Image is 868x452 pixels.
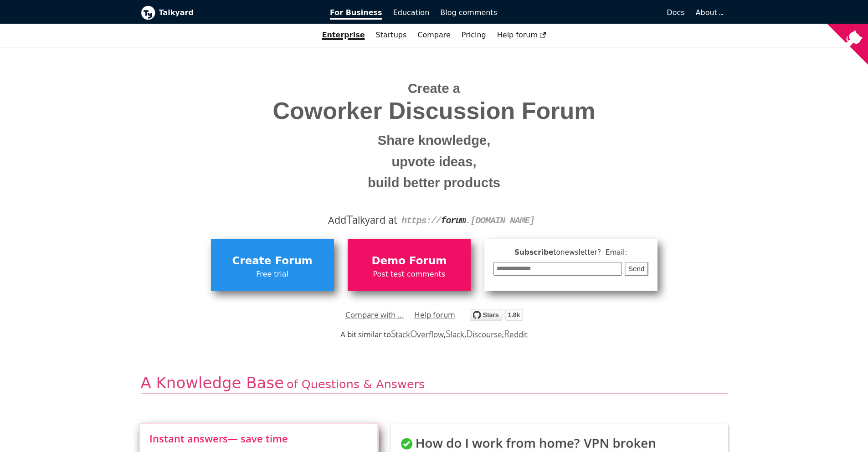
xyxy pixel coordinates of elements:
a: Slack [446,329,464,339]
a: Blog comments [435,5,503,21]
span: S [446,327,451,340]
a: Demo ForumPost test comments [348,239,471,290]
span: D [466,327,473,340]
span: For Business [330,8,382,20]
img: Talkyard logo [141,5,155,20]
a: Pricing [456,27,492,43]
a: Help forum [414,308,455,322]
code: https:// . [DOMAIN_NAME] [401,216,534,226]
small: Share knowledge, [148,130,721,151]
div: Add alkyard at [148,212,721,228]
span: Subscribe [493,247,648,258]
span: to newsletter ? Email: [553,248,627,257]
a: Reddit [504,329,528,339]
span: Create Forum [216,252,329,270]
a: Star debiki/talkyard on GitHub [470,310,523,324]
span: O [410,327,417,340]
button: Send [625,262,648,276]
span: T [346,211,353,227]
a: Education [388,5,435,21]
a: For Business [324,5,388,21]
span: Help forum [497,31,546,39]
span: Blog comments [440,8,497,17]
small: upvote ideas, [148,151,721,173]
img: talkyard.svg [470,309,523,321]
a: Docs [503,5,690,21]
a: Create ForumFree trial [211,239,334,290]
span: Create a [408,81,460,96]
a: StackOverflow [391,329,444,339]
a: Startups [370,27,412,43]
h2: A Knowledge Base [141,373,728,394]
a: About [696,8,722,17]
span: S [391,327,396,340]
a: Talkyard logoTalkyard [141,5,318,20]
span: R [504,327,510,340]
span: Demo Forum [352,252,466,270]
span: Docs [667,8,684,17]
span: Post test comments [352,268,466,280]
span: Coworker Discussion Forum [148,98,721,124]
a: Help forum [492,27,552,43]
a: Compare [417,31,451,39]
b: Talkyard [159,7,318,19]
span: Free trial [216,268,329,280]
span: of Questions & Answers [287,377,425,391]
a: Discourse [466,329,502,339]
a: Compare with ... [345,308,404,322]
span: Instant answers — save time [149,433,368,443]
a: Enterprise [317,27,370,43]
small: build better products [148,172,721,194]
strong: forum [441,216,466,226]
span: Education [393,8,430,17]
